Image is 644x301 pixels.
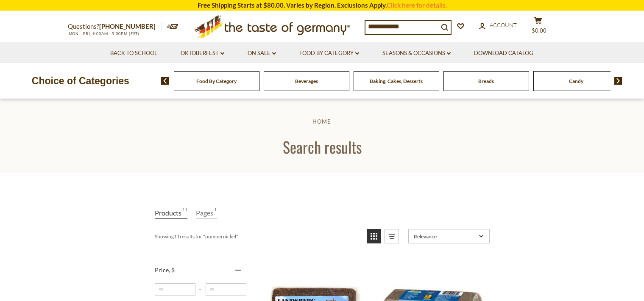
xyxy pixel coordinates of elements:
div: Showing results for " " [155,229,360,243]
span: Account [490,22,517,28]
a: Baking, Cakes, Desserts [370,78,423,84]
a: View list mode [385,229,399,243]
span: – [195,286,206,293]
img: previous arrow [161,77,169,85]
span: , $ [169,266,175,273]
a: Food By Category [196,78,237,84]
a: On Sale [248,49,276,58]
a: View Products Tab [155,207,187,219]
p: Questions? [68,21,162,32]
input: Maximum value [206,283,246,295]
a: View grid mode [367,229,381,243]
span: 11 [182,207,187,218]
a: Oktoberfest [181,49,224,58]
input: Minimum value [155,283,195,295]
span: MON - FRI, 9:00AM - 5:00PM (EST) [68,31,140,36]
a: Food By Category [299,49,359,58]
a: Back to School [110,49,157,58]
a: View Pages Tab [196,207,217,219]
h1: Search results [26,137,618,156]
span: $0.00 [532,27,546,34]
a: Download Catalog [474,49,533,58]
a: Candy [569,78,583,84]
a: Sort options [408,229,490,243]
img: next arrow [614,77,622,85]
a: Breads [478,78,494,84]
a: Click here for details. [387,1,447,9]
a: Account [479,21,517,30]
a: [PHONE_NUMBER] [99,22,156,30]
button: $0.00 [526,17,551,38]
a: Beverages [295,78,318,84]
span: Price [155,266,175,273]
span: 1 [214,207,217,218]
a: Seasons & Occasions [382,49,451,58]
span: Relevance [414,233,476,240]
b: 11 [174,233,180,240]
a: Home [312,118,331,125]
